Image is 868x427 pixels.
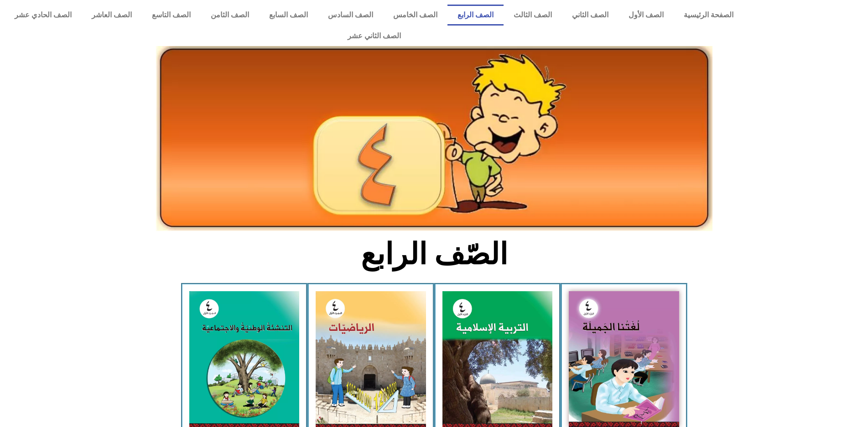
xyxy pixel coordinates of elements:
[619,5,674,26] a: الصف الأول
[504,5,562,26] a: الصف الثالث
[318,5,383,26] a: الصف السادس
[283,237,585,272] h2: الصّف الرابع
[142,5,201,26] a: الصف التاسع
[674,5,743,26] a: الصفحة الرئيسية
[383,5,447,26] a: الصف الخامس
[259,5,318,26] a: الصف السابع
[82,5,142,26] a: الصف العاشر
[562,5,619,26] a: الصف الثاني
[5,5,82,26] a: الصف الحادي عشر
[447,5,504,26] a: الصف الرابع
[201,5,259,26] a: الصف الثامن
[5,26,743,46] a: الصف الثاني عشر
